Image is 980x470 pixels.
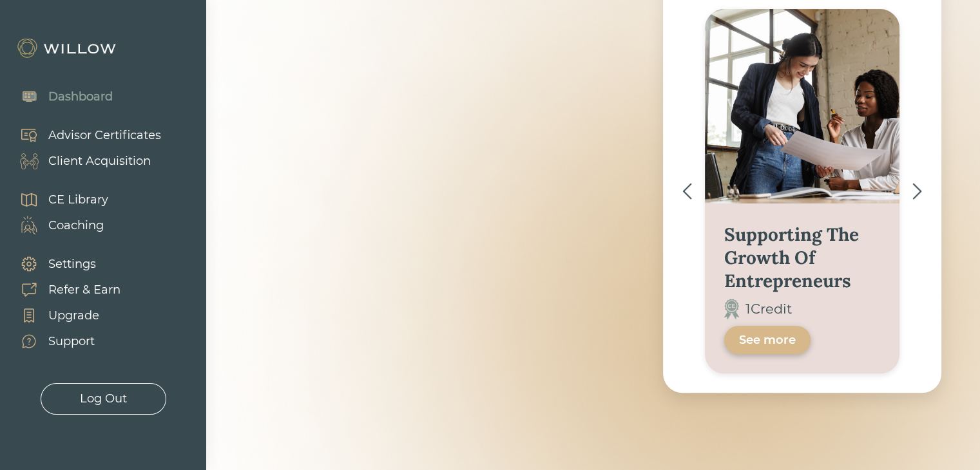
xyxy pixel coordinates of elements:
[48,333,95,350] div: Support
[745,299,793,319] div: 1 Credit
[48,281,120,299] div: Refer & Earn
[48,153,151,170] div: Client Acquisition
[16,38,119,59] img: Willow
[48,307,99,324] div: Upgrade
[682,183,692,200] img: <
[6,148,161,174] a: Client Acquisition
[48,88,113,106] div: Dashboard
[48,191,108,209] div: CE Library
[6,251,120,277] a: Settings
[48,217,104,234] div: Coaching
[6,122,161,148] a: Advisor Certificates
[724,223,880,292] div: Supporting The Growth Of Entrepreneurs
[6,84,113,109] a: Dashboard
[6,187,108,212] a: CE Library
[739,332,796,348] div: See more
[6,303,120,328] a: Upgrade
[912,183,922,200] img: >
[80,390,127,408] div: Log Out
[48,256,96,273] div: Settings
[6,277,120,303] a: Refer & Earn
[6,212,108,238] a: Coaching
[48,127,161,144] div: Advisor Certificates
